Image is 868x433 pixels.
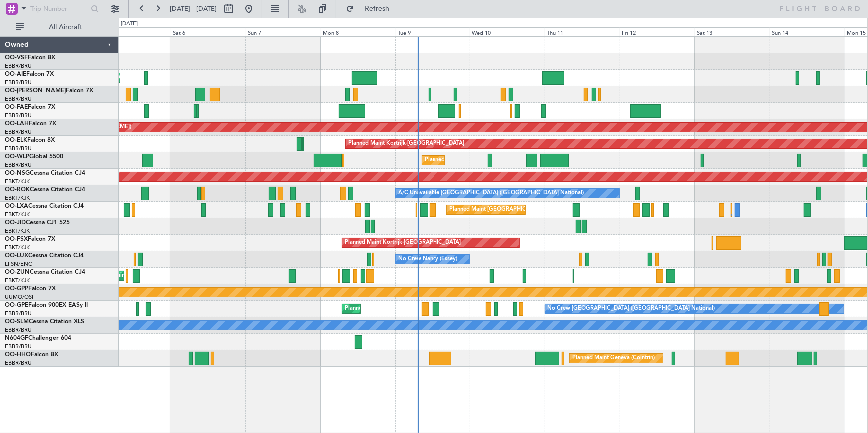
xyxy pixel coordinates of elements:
[5,71,54,77] a: OO-AIEFalcon 7X
[5,203,84,209] a: OO-LXACessna Citation CJ4
[348,136,464,151] div: Planned Maint Kortrijk-[GEOGRAPHIC_DATA]
[5,187,85,193] a: OO-ROKCessna Citation CJ4
[5,194,30,202] a: EBKT/KJK
[171,27,246,36] div: Sat 6
[321,27,396,36] div: Mon 8
[5,293,35,301] a: UUMO/OSF
[96,27,171,36] div: Fri 5
[5,211,30,218] a: EBKT/KJK
[121,20,138,28] div: [DATE]
[5,62,32,70] a: EBBR/BRU
[5,71,26,77] span: OO-AIE
[5,302,28,308] span: OO-GPE
[5,319,84,325] a: OO-SLMCessna Citation XLS
[5,227,30,235] a: EBKT/KJK
[5,335,71,341] a: N604GFChallenger 604
[5,352,31,358] span: OO-HHO
[5,55,55,61] a: OO-VSFFalcon 8X
[5,253,28,259] span: OO-LUX
[470,27,545,36] div: Wed 10
[545,27,620,36] div: Thu 11
[5,269,85,275] a: OO-ZUNCessna Citation CJ4
[5,286,56,292] a: OO-GPPFalcon 7X
[5,104,55,110] a: OO-FAEFalcon 7X
[5,359,32,367] a: EBBR/BRU
[396,27,470,36] div: Tue 9
[26,24,105,31] span: All Aircraft
[5,112,32,119] a: EBBR/BRU
[30,1,88,16] input: Trip Number
[398,252,457,267] div: No Crew Nancy (Essey)
[170,4,217,13] span: [DATE] - [DATE]
[5,269,30,275] span: OO-ZUN
[5,121,56,127] a: OO-LAHFalcon 7X
[5,161,32,169] a: EBBR/BRU
[341,1,401,17] button: Refresh
[5,121,29,127] span: OO-LAH
[5,88,66,94] span: OO-[PERSON_NAME]
[5,319,29,325] span: OO-SLM
[5,137,27,143] span: OO-ELK
[5,88,93,94] a: OO-[PERSON_NAME]Falcon 7X
[5,154,63,160] a: OO-WLPGlobal 5500
[620,27,695,36] div: Fri 12
[5,178,30,185] a: EBKT/KJK
[5,253,84,259] a: OO-LUXCessna Citation CJ4
[5,220,26,226] span: OO-JID
[5,187,30,193] span: OO-ROK
[5,310,32,317] a: EBBR/BRU
[5,95,32,103] a: EBBR/BRU
[5,79,32,86] a: EBBR/BRU
[5,302,88,308] a: OO-GPEFalcon 900EX EASy II
[5,154,29,160] span: OO-WLP
[5,104,28,110] span: OO-FAE
[5,277,30,284] a: EBKT/KJK
[449,202,630,217] div: Planned Maint [GEOGRAPHIC_DATA] ([GEOGRAPHIC_DATA] National)
[5,326,32,334] a: EBBR/BRU
[5,170,30,176] span: OO-NSG
[548,301,715,316] div: No Crew [GEOGRAPHIC_DATA] ([GEOGRAPHIC_DATA] National)
[5,236,28,242] span: OO-FSX
[425,153,476,168] div: Planned Maint Liege
[398,186,584,201] div: A/C Unavailable [GEOGRAPHIC_DATA] ([GEOGRAPHIC_DATA] National)
[5,286,28,292] span: OO-GPP
[5,236,55,242] a: OO-FSXFalcon 7X
[5,244,30,251] a: EBKT/KJK
[345,301,525,316] div: Planned Maint [GEOGRAPHIC_DATA] ([GEOGRAPHIC_DATA] National)
[5,55,28,61] span: OO-VSF
[5,352,58,358] a: OO-HHOFalcon 8X
[5,128,32,136] a: EBBR/BRU
[770,27,845,36] div: Sun 14
[246,27,321,36] div: Sun 7
[356,5,398,12] span: Refresh
[5,137,55,143] a: OO-ELKFalcon 8X
[5,220,70,226] a: OO-JIDCessna CJ1 525
[5,145,32,152] a: EBBR/BRU
[5,203,28,209] span: OO-LXA
[5,170,85,176] a: OO-NSGCessna Citation CJ4
[695,27,770,36] div: Sat 13
[572,351,655,366] div: Planned Maint Geneva (Cointrin)
[11,19,108,35] button: All Aircraft
[5,343,32,350] a: EBBR/BRU
[345,235,461,250] div: Planned Maint Kortrijk-[GEOGRAPHIC_DATA]
[5,335,28,341] span: N604GF
[5,260,32,268] a: LFSN/ENC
